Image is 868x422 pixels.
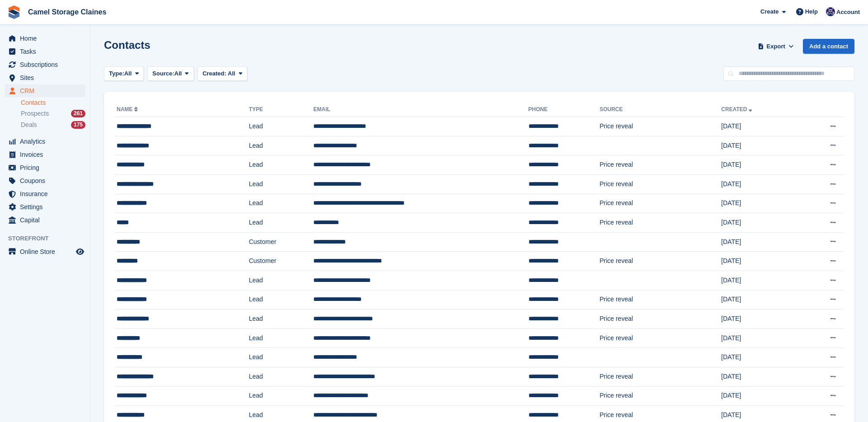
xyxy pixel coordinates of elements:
[249,213,313,233] td: Lead
[21,98,85,107] a: Contacts
[599,309,721,329] td: Price reveal
[249,174,313,194] td: Lead
[721,386,799,406] td: [DATE]
[249,328,313,348] td: Lead
[721,348,799,367] td: [DATE]
[599,367,721,386] td: Price reveal
[75,246,85,257] a: Preview store
[721,290,799,309] td: [DATE]
[20,188,74,200] span: Insurance
[249,386,313,406] td: Lead
[71,121,85,129] div: 175
[5,174,85,187] a: menu
[20,45,74,58] span: Tasks
[721,328,799,348] td: [DATE]
[249,367,313,386] td: Lead
[721,367,799,386] td: [DATE]
[20,174,74,187] span: Coupons
[5,188,85,200] a: menu
[20,84,74,97] span: CRM
[721,174,799,194] td: [DATE]
[249,309,313,329] td: Lead
[599,252,721,271] td: Price reveal
[228,70,236,77] span: All
[5,135,85,148] a: menu
[21,121,37,129] span: Deals
[599,155,721,175] td: Price reveal
[5,58,85,71] a: menu
[721,194,799,213] td: [DATE]
[71,110,85,117] div: 261
[249,348,313,367] td: Lead
[5,201,85,213] a: menu
[198,66,247,81] button: Created: All
[721,309,799,329] td: [DATE]
[109,69,124,78] span: Type:
[249,252,313,271] td: Customer
[599,117,721,136] td: Price reveal
[249,155,313,175] td: Lead
[5,71,85,84] a: menu
[249,290,313,309] td: Lead
[5,214,85,226] a: menu
[20,201,74,213] span: Settings
[805,7,818,16] span: Help
[20,245,74,258] span: Online Store
[721,155,799,175] td: [DATE]
[8,234,90,243] span: Storefront
[721,252,799,271] td: [DATE]
[5,161,85,174] a: menu
[249,117,313,136] td: Lead
[528,103,600,117] th: Phone
[5,148,85,161] a: menu
[147,66,194,81] button: Source: All
[203,70,226,77] span: Created:
[21,109,85,118] a: Prospects 261
[599,213,721,233] td: Price reveal
[249,194,313,213] td: Lead
[7,5,21,19] img: stora-icon-8386f47178a22dfd0bd8f6a31ec36ba5ce8667c1dd55bd0f319d3a0aa187defe.svg
[721,271,799,290] td: [DATE]
[721,106,754,113] a: Created
[313,103,528,117] th: Email
[20,148,74,161] span: Invoices
[20,214,74,226] span: Capital
[599,290,721,309] td: Price reveal
[249,103,313,117] th: Type
[117,106,140,113] a: Name
[21,109,49,118] span: Prospects
[152,69,174,78] span: Source:
[175,69,182,78] span: All
[20,161,74,174] span: Pricing
[5,84,85,97] a: menu
[803,39,854,54] a: Add a contact
[24,5,110,19] a: Camel Storage Claines
[767,42,785,51] span: Export
[756,39,796,54] button: Export
[599,386,721,406] td: Price reveal
[760,7,778,16] span: Create
[5,32,85,45] a: menu
[20,71,74,84] span: Sites
[826,7,835,16] img: Rod
[599,328,721,348] td: Price reveal
[249,271,313,290] td: Lead
[599,174,721,194] td: Price reveal
[20,135,74,148] span: Analytics
[5,45,85,58] a: menu
[721,117,799,136] td: [DATE]
[721,213,799,233] td: [DATE]
[249,232,313,252] td: Customer
[721,232,799,252] td: [DATE]
[20,32,74,45] span: Home
[5,245,85,258] a: menu
[599,194,721,213] td: Price reveal
[104,66,144,81] button: Type: All
[599,103,721,117] th: Source
[21,120,85,130] a: Deals 175
[104,39,151,51] h1: Contacts
[249,136,313,155] td: Lead
[721,136,799,155] td: [DATE]
[124,69,132,78] span: All
[20,58,74,71] span: Subscriptions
